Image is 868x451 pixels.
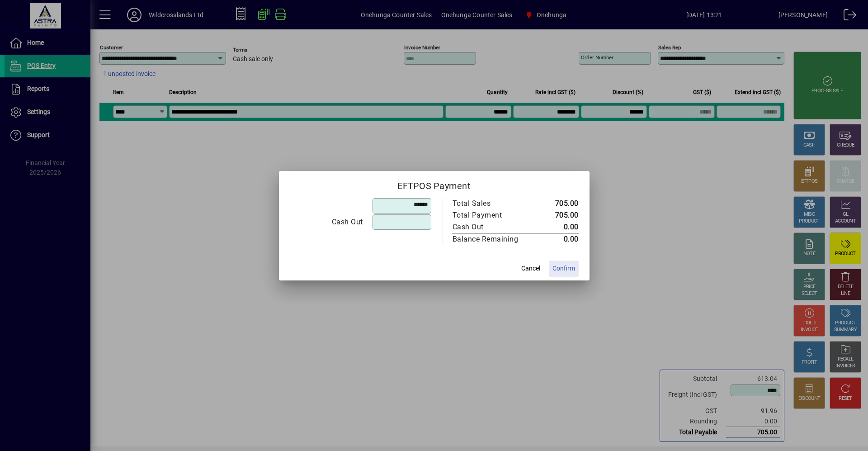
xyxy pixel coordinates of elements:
h2: EFTPOS Payment [279,171,590,197]
td: 705.00 [538,209,579,221]
div: Cash Out [453,222,528,233]
td: Total Sales [452,198,538,209]
button: Confirm [549,261,579,277]
td: 705.00 [538,198,579,209]
td: 0.00 [538,221,579,233]
span: Confirm [552,264,575,273]
div: Cash Out [290,217,363,228]
div: Balance Remaining [453,234,528,245]
td: 0.00 [538,233,579,245]
td: Total Payment [452,209,538,221]
button: Cancel [516,261,545,277]
span: Cancel [521,264,540,273]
